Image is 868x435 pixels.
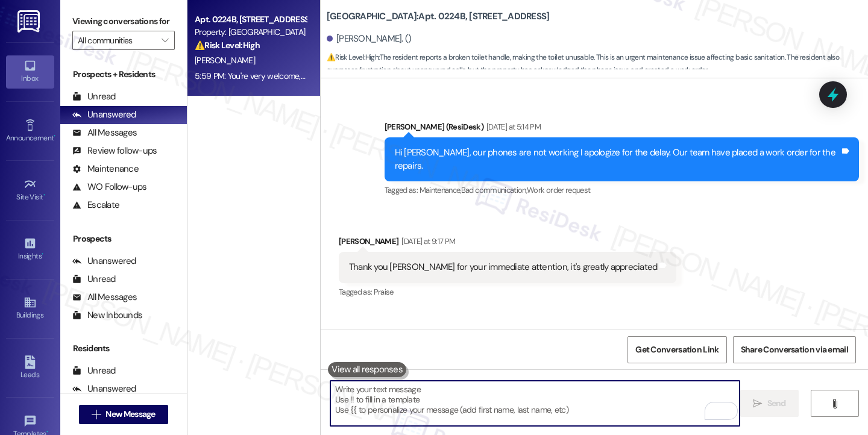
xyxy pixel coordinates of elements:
i:  [162,36,168,45]
span: Bad communication , [461,185,527,195]
div: Unread [72,90,116,103]
textarea: To enrich screen reader interactions, please activate Accessibility in Grammarly extension settings [330,381,740,426]
button: Send [740,390,799,417]
span: [PERSON_NAME] [195,55,255,66]
a: Inbox [6,55,54,88]
div: Thank you [PERSON_NAME] for your immediate attention, it's greatly appreciated [349,261,658,274]
div: Residents [60,342,187,355]
div: Unanswered [72,255,136,268]
span: • [42,250,43,258]
span: • [54,132,55,140]
i:  [830,399,839,408]
div: Unread [72,273,116,286]
span: Maintenance , [420,185,461,195]
div: [DATE] at 9:17 PM [398,235,455,248]
button: Get Conversation Link [627,336,726,363]
div: Unanswered [72,383,136,395]
a: Insights • [6,233,54,266]
a: Leads [6,352,54,384]
div: WO Follow-ups [72,181,146,193]
div: [DATE] at 5:14 PM [483,120,541,133]
div: Escalate [72,199,119,211]
span: Send [767,397,786,410]
div: Unanswered [72,108,136,121]
div: Prospects + Residents [60,68,187,81]
div: [PERSON_NAME]. () [327,33,412,45]
strong: ⚠️ Risk Level: High [327,52,379,62]
div: All Messages [72,127,137,139]
i:  [92,410,101,419]
label: Viewing conversations for [72,12,175,31]
div: Unread [72,365,116,377]
div: 5:59 PM: You're very welcome, [PERSON_NAME]! If anything else pops up, please don't hesitate to l... [195,70,577,81]
span: : The resident reports a broken toilet handle, making the toilet unusable. This is an urgent main... [327,51,868,77]
span: Work order request [527,185,590,195]
a: Site Visit • [6,174,54,207]
div: Review follow-ups [72,145,157,157]
span: New Message [105,408,155,421]
div: New Inbounds [72,309,142,322]
b: [GEOGRAPHIC_DATA]: Apt. 0224B, [STREET_ADDRESS] [327,10,550,23]
button: New Message [79,405,168,424]
div: Hi [PERSON_NAME], our phones are not working I apologize for the delay. Our team have placed a wo... [395,146,840,172]
div: Tagged as: [339,283,677,301]
strong: ⚠️ Risk Level: High [195,40,260,51]
i:  [753,399,762,408]
div: Property: [GEOGRAPHIC_DATA] [195,26,306,39]
img: ResiDesk Logo [17,10,42,33]
div: Tagged as: [385,181,859,199]
span: Share Conversation via email [741,343,848,356]
div: Maintenance [72,163,139,175]
button: Share Conversation via email [733,336,856,363]
div: [PERSON_NAME] (ResiDesk) [385,120,859,137]
span: Praise [374,287,394,297]
div: [PERSON_NAME] [339,235,677,252]
span: • [43,191,45,199]
input: All communities [78,31,156,50]
div: Apt. 0224B, [STREET_ADDRESS] [195,13,306,26]
div: Prospects [60,233,187,245]
span: Get Conversation Link [635,343,719,356]
a: Buildings [6,292,54,325]
div: All Messages [72,291,137,304]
